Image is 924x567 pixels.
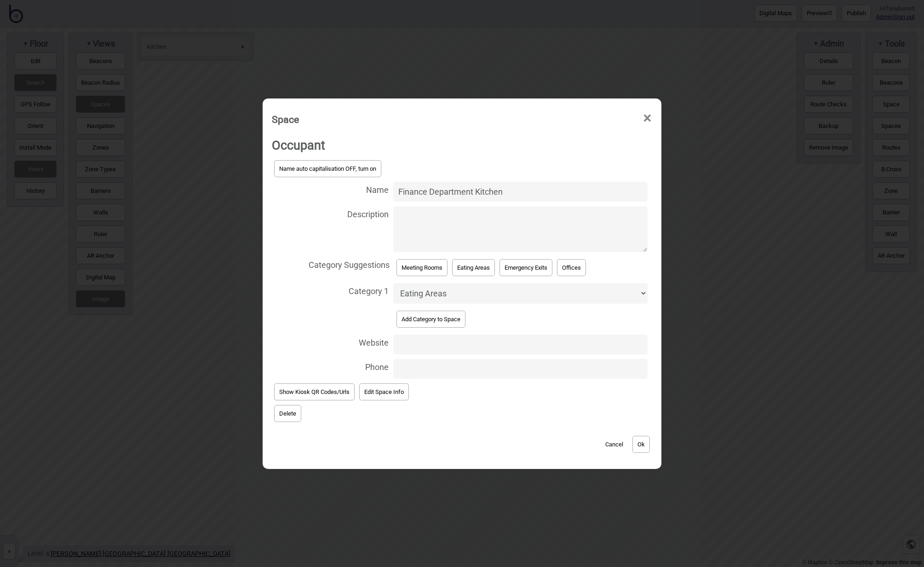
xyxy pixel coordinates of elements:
[393,283,648,304] select: Category 1
[643,103,652,133] span: ×
[272,204,389,223] span: Description
[393,335,648,354] input: Website
[274,405,301,422] button: Delete
[601,436,628,453] button: Cancel
[272,133,652,158] h2: Occupant
[274,383,355,400] button: Show Kiosk QR Codes/Urls
[393,182,648,202] input: Name
[359,383,409,400] button: Edit Space Info
[272,179,389,198] span: Name
[272,110,299,129] div: Space
[272,357,389,376] span: Phone
[396,259,448,276] button: Meeting Rooms
[452,259,495,276] button: Eating Areas
[396,311,465,328] button: Add Category to Space
[557,259,586,276] button: Offices
[393,359,648,379] input: Phone
[274,160,381,177] button: Name auto capitalisation OFF, turn on
[272,255,390,273] span: Category Suggestions
[632,436,650,453] button: Ok
[272,281,389,300] span: Category 1
[499,259,552,276] button: Emergency Exits
[272,332,389,351] span: Website
[393,206,648,252] textarea: Description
